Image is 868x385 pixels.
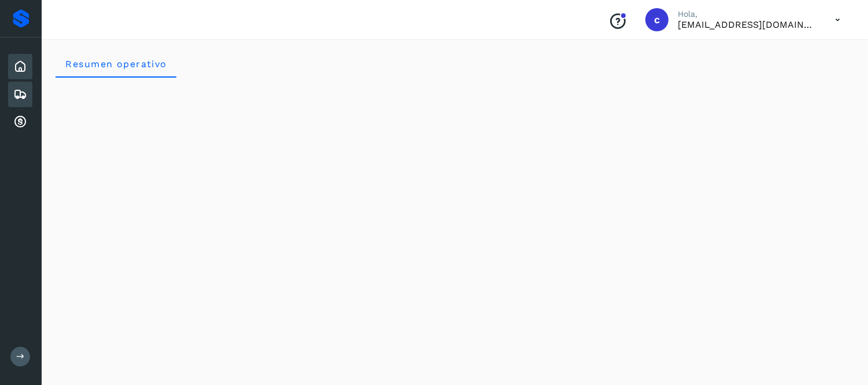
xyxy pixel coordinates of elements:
[8,54,32,79] div: Inicio
[678,9,817,19] p: Hola,
[678,19,817,30] p: cobranza@tms.com.mx
[8,82,32,107] div: Embarques
[8,109,32,135] div: Cuentas por cobrar
[65,58,167,69] span: Resumen operativo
